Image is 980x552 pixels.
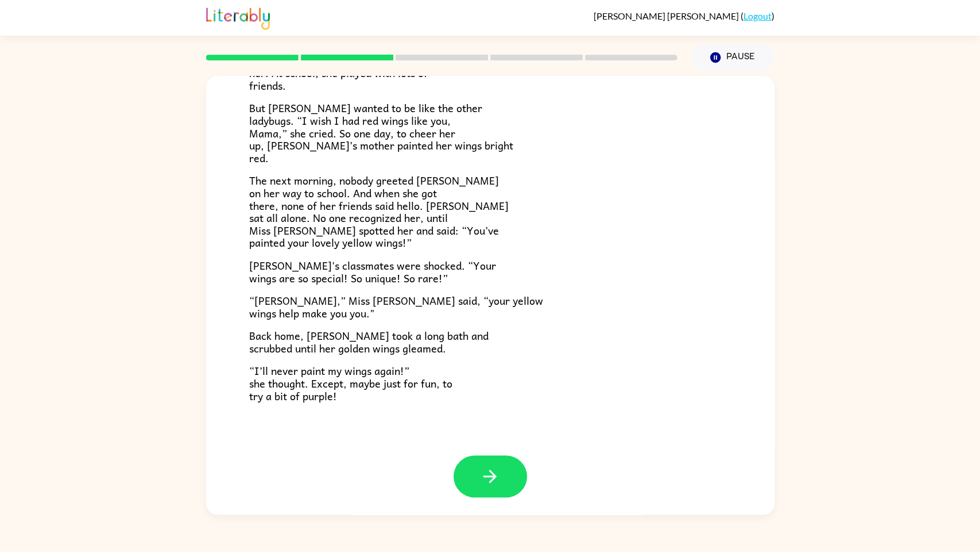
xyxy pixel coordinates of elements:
a: Logout [743,10,772,21]
span: Back home, [PERSON_NAME] took a long bath and scrubbed until her golden wings gleamed. [249,327,489,356]
span: [PERSON_NAME]'s classmates were shocked. “Your wings are so special! So unique! So rare!” [249,257,496,286]
span: “[PERSON_NAME],” Miss [PERSON_NAME] said, “your yellow wings help make you you." [249,292,543,321]
span: “I’ll never paint my wings again!” she thought. Except, maybe just for fun, to try a bit of purple! [249,362,452,404]
span: [PERSON_NAME] [PERSON_NAME] [594,10,741,21]
img: Literably [206,5,270,30]
span: The next morning, nobody greeted [PERSON_NAME] on her way to school. And when she got there, none... [249,172,509,251]
span: But [PERSON_NAME] wanted to be like the other ladybugs. “I wish I had red wings like you, Mama,” ... [249,99,513,166]
div: ( ) [594,10,774,21]
button: Pause [691,44,774,71]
